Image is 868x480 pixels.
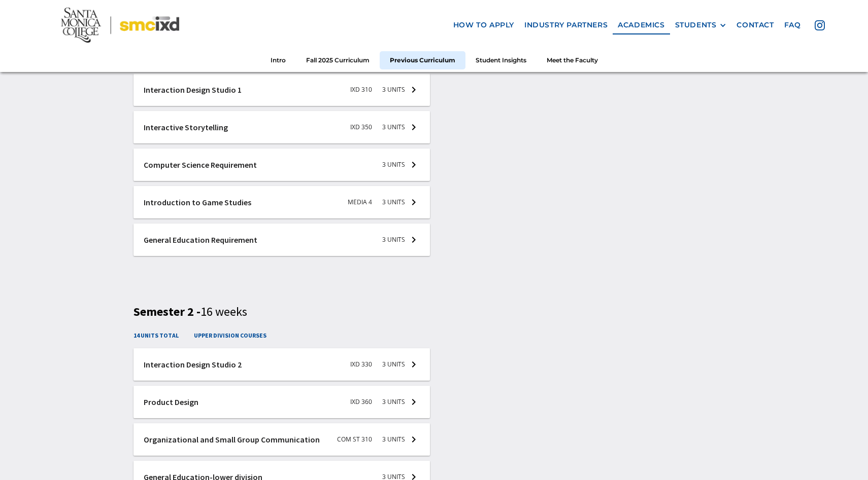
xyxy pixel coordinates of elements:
[260,51,296,69] a: Intro
[465,51,537,69] a: Student Insights
[133,305,735,319] h3: Semester 2 -
[61,8,179,42] img: Santa Monica College - SMC IxD logo
[675,21,717,29] div: STUDENTS
[201,304,247,319] span: 16 weeks
[537,51,608,69] a: Meet the Faculty
[675,21,727,29] div: STUDENTS
[779,16,806,34] a: faq
[448,16,519,34] a: how to apply
[296,51,380,69] a: Fall 2025 Curriculum
[519,16,613,34] a: industry partners
[194,330,266,340] h4: upper division courses
[613,16,670,34] a: Academics
[815,20,825,30] img: icon - instagram
[380,51,465,69] a: Previous Curriculum
[133,330,179,340] h4: 14 units total
[731,16,779,34] a: contact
